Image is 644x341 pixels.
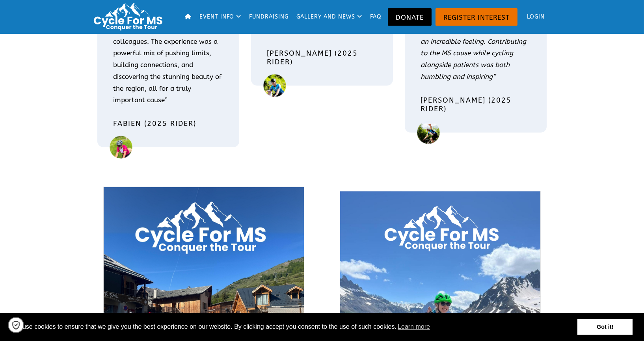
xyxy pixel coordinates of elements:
[577,319,633,335] a: dismiss cookie message
[113,119,223,128] h4: fabien (2025 rider)
[90,2,169,32] img: Logo
[11,321,577,333] span: We use cookies to ensure that we give you the best experience on our website. By clicking accept ...
[8,317,24,333] a: Cookie settings
[436,8,517,26] a: Register Interest
[396,321,431,333] a: learn more about cookies
[421,96,531,114] h4: [PERSON_NAME] (2025 rider)
[388,8,432,26] a: Donate
[519,4,548,30] a: Login
[267,49,377,67] h4: [PERSON_NAME] (2025 RIDER)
